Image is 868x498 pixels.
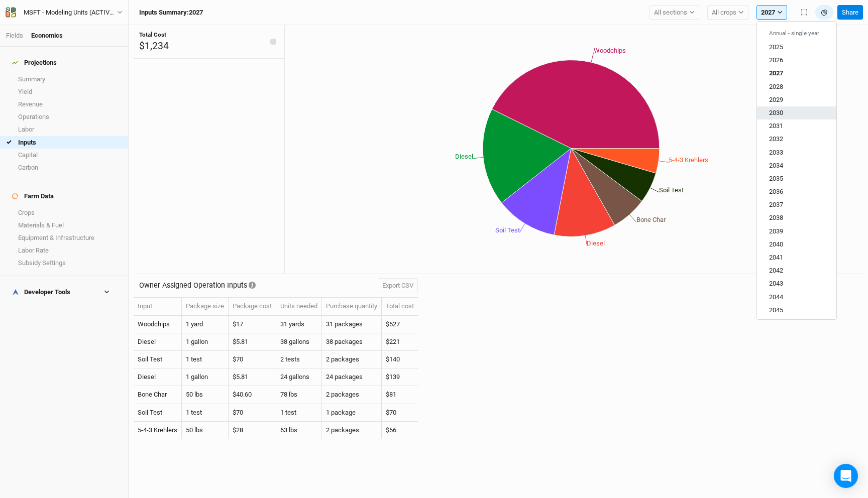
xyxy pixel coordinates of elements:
tspan: Soil Test [495,226,520,234]
td: 2 packages [322,422,382,439]
td: 1 gallon [182,368,229,386]
td: 63 lbs [276,422,322,439]
td: 2 packages [322,351,382,368]
button: 2040 [757,238,836,251]
button: 2026 [757,54,836,67]
div: Economics [31,31,63,40]
td: $139 [382,368,418,386]
span: 2042 [769,267,783,274]
td: 50 lbs [182,422,229,439]
button: 2038 [757,211,836,224]
td: $81 [382,386,418,404]
button: 2027 [757,67,836,80]
td: Soil Test [134,351,182,368]
div: Tooltip anchor [248,281,257,290]
td: $5.81 [229,368,276,386]
td: $17 [229,316,276,333]
button: 2044 [757,290,836,303]
td: $221 [382,333,418,351]
button: 2041 [757,251,836,264]
span: $1,234 [139,40,169,52]
button: 2027 [756,5,787,20]
td: 5-4-3 Krehlers [134,422,182,439]
button: 2025 [757,41,836,54]
span: Total Cost [139,31,166,38]
div: MSFT - Modeling Units (ACTIVE - FINAL) [24,8,117,18]
button: 2028 [757,80,836,93]
td: 1 gallon [182,333,229,351]
td: 78 lbs [276,386,322,404]
button: 2036 [757,185,836,198]
td: 2 packages [322,386,382,404]
span: 2028 [769,82,783,90]
span: All crops [712,8,736,18]
td: Diesel [134,333,182,351]
div: Open Intercom Messenger [834,464,858,488]
span: 2026 [769,56,783,64]
button: MSFT - Modeling Units (ACTIVE - FINAL) [5,7,123,18]
button: 2031 [757,119,836,133]
button: Export CSV [378,278,418,293]
th: Package cost [229,298,276,316]
td: $28 [229,422,276,439]
tspan: Bone Char [636,216,666,223]
span: 2036 [769,188,783,195]
td: 1 test [182,351,229,368]
h3: Inputs Summary: 2027 [139,9,203,17]
td: $56 [382,422,418,439]
span: 2034 [769,161,783,169]
th: Units needed [276,298,322,316]
td: $140 [382,351,418,368]
button: 2045 [757,304,836,317]
td: 1 test [182,404,229,422]
button: 2032 [757,133,836,146]
td: 38 gallons [276,333,322,351]
tspan: Diesel [455,153,473,160]
h6: Annual - single year [757,26,836,41]
button: All sections [649,5,699,20]
td: 1 test [276,404,322,422]
span: 2035 [769,175,783,182]
td: 31 yards [276,316,322,333]
tspan: Diesel [587,239,605,247]
span: 2027 [769,69,783,77]
td: Bone Char [134,386,182,404]
span: 2037 [769,201,783,208]
td: $70 [382,404,418,422]
span: 2030 [769,109,783,116]
div: Farm Data [12,192,54,200]
th: Total cost [382,298,418,316]
td: Diesel [134,368,182,386]
span: 2032 [769,135,783,143]
th: Package size [182,298,229,316]
span: 2040 [769,240,783,248]
span: 2043 [769,280,783,287]
button: 2037 [757,198,836,211]
tspan: Woodchips [594,47,626,54]
button: 2035 [757,172,836,185]
span: 2029 [769,96,783,103]
button: 2046 [757,317,836,330]
td: 2 tests [276,351,322,368]
span: 2041 [769,254,783,261]
button: 2029 [757,93,836,106]
span: 2025 [769,43,783,51]
td: 24 gallons [276,368,322,386]
button: 2042 [757,264,836,277]
div: Projections [12,59,57,67]
div: Developer Tools [12,288,70,296]
td: $70 [229,351,276,368]
th: Input [134,298,182,316]
td: 38 packages [322,333,382,351]
td: $40.60 [229,386,276,404]
td: $5.81 [229,333,276,351]
td: 50 lbs [182,386,229,404]
span: 2044 [769,293,783,300]
span: 2039 [769,227,783,234]
td: Soil Test [134,404,182,422]
td: 24 packages [322,368,382,386]
button: Share [837,5,863,20]
span: 2045 [769,306,783,314]
button: 2033 [757,146,836,159]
